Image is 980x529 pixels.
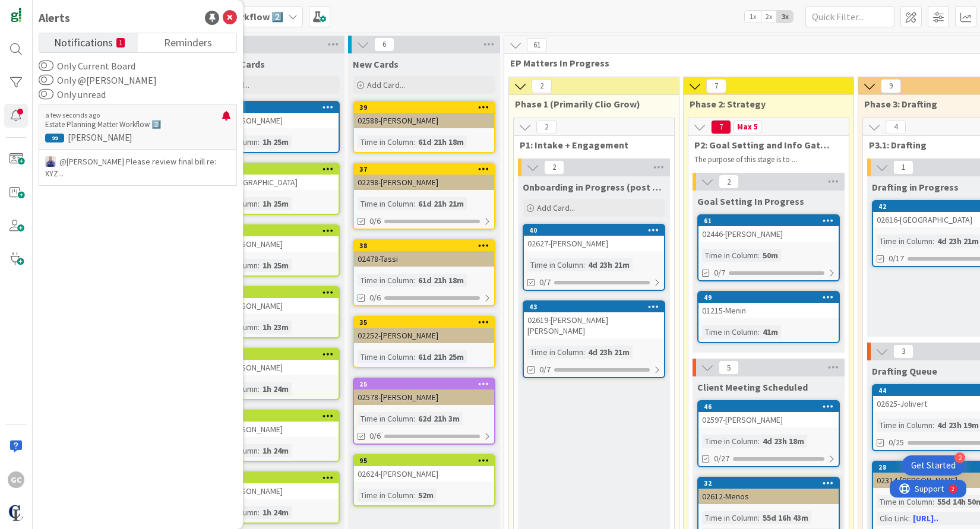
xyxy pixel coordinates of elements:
[359,165,494,173] div: 37
[198,287,339,298] div: 52
[415,274,467,287] div: 61d 21h 18m
[354,102,494,113] div: 39
[413,135,415,148] span: :
[198,175,339,190] div: 01466-[GEOGRAPHIC_DATA]
[805,6,894,27] input: Quick Filter...
[413,197,415,210] span: :
[45,132,230,143] p: [PERSON_NAME]
[367,80,405,90] span: Add Card...
[698,226,839,242] div: 02446-[PERSON_NAME]
[760,435,807,448] div: 4d 23h 18m
[39,9,70,27] div: Alerts
[415,489,437,502] div: 52m
[532,79,552,93] span: 2
[198,349,339,375] div: 5802323-[PERSON_NAME]
[354,102,494,128] div: 3902588-[PERSON_NAME]
[520,139,659,151] span: P1: Intake + Engagement
[258,135,260,148] span: :
[354,379,494,405] div: 2502578-[PERSON_NAME]
[354,164,494,175] div: 37
[45,119,222,130] p: Estate Planning Matter Workflow 2️⃣
[529,303,664,311] div: 43
[737,124,758,130] div: Max 5
[714,452,729,465] span: 0/27
[8,471,24,488] div: GC
[719,360,739,375] span: 5
[359,318,494,327] div: 35
[745,11,761,23] span: 1x
[358,412,413,425] div: Time in Column
[198,164,339,175] div: 50
[911,460,956,471] div: Get Started
[893,160,913,175] span: 1
[889,252,904,265] span: 0/17
[62,5,65,14] div: 2
[694,155,834,164] p: The purpose of this stage is to ...
[354,164,494,190] div: 3702298-[PERSON_NAME]
[8,8,24,24] img: Visit kanbanzone.com
[877,235,932,248] div: Time in Column
[39,60,53,72] button: Only Current Board
[698,303,839,318] div: 01215-Menin
[358,197,413,210] div: Time in Column
[524,302,664,312] div: 43
[539,276,551,289] span: 0/7
[39,88,53,100] button: Only unread
[8,505,24,521] img: avatar
[374,37,394,52] span: 6
[704,479,839,487] div: 32
[260,444,292,457] div: 1h 24m
[354,317,494,328] div: 35
[524,312,664,338] div: 02619-[PERSON_NAME] [PERSON_NAME]
[354,328,494,343] div: 02252-[PERSON_NAME]
[45,134,64,142] div: 99
[198,102,339,128] div: 4801157-[PERSON_NAME]
[198,349,339,360] div: 58
[39,104,237,186] a: a few seconds agoEstate Planning Matter Workflow 2️⃣99[PERSON_NAME]JG@[PERSON_NAME] Please review...
[198,113,339,128] div: 01157-[PERSON_NAME]
[698,292,839,318] div: 4901215-Menin
[583,258,585,271] span: :
[704,217,839,225] div: 61
[354,240,494,267] div: 3802478-Tassi
[39,74,53,86] button: Only @[PERSON_NAME]
[697,195,804,207] span: Goal Setting In Progress
[354,389,494,405] div: 02578-[PERSON_NAME]
[39,59,135,73] label: Only Current Board
[260,506,292,519] div: 1h 24m
[758,325,760,338] span: :
[45,156,230,179] p: @[PERSON_NAME]﻿ Please review final bill re: XYZ...
[198,164,339,190] div: 5001466-[GEOGRAPHIC_DATA]
[198,236,339,252] div: 01876-[PERSON_NAME]
[954,452,965,463] div: 2
[204,350,339,359] div: 58
[354,455,494,482] div: 9502624-[PERSON_NAME]
[198,422,339,437] div: 02425-[PERSON_NAME]
[524,236,664,251] div: 02627-[PERSON_NAME]
[523,181,665,193] span: Onboarding in Progress (post consult)
[760,249,781,262] div: 50m
[358,489,413,502] div: Time in Column
[258,382,260,395] span: :
[258,259,260,272] span: :
[354,379,494,389] div: 25
[758,511,760,524] span: :
[702,249,758,262] div: Time in Column
[529,226,664,235] div: 40
[204,474,339,482] div: 64
[260,259,292,272] div: 1h 25m
[413,412,415,425] span: :
[694,139,834,151] span: P2: Goal Setting and Info Gathering
[690,98,839,110] span: Phase 2: Strategy
[527,258,583,271] div: Time in Column
[354,113,494,128] div: 02588-[PERSON_NAME]
[539,363,551,376] span: 0/7
[698,401,839,412] div: 46
[872,181,959,193] span: Drafting in Progress
[758,249,760,262] span: :
[415,350,467,363] div: 61d 21h 25m
[354,175,494,190] div: 02298-[PERSON_NAME]
[198,360,339,375] div: 02323-[PERSON_NAME]
[698,292,839,303] div: 49
[877,419,932,432] div: Time in Column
